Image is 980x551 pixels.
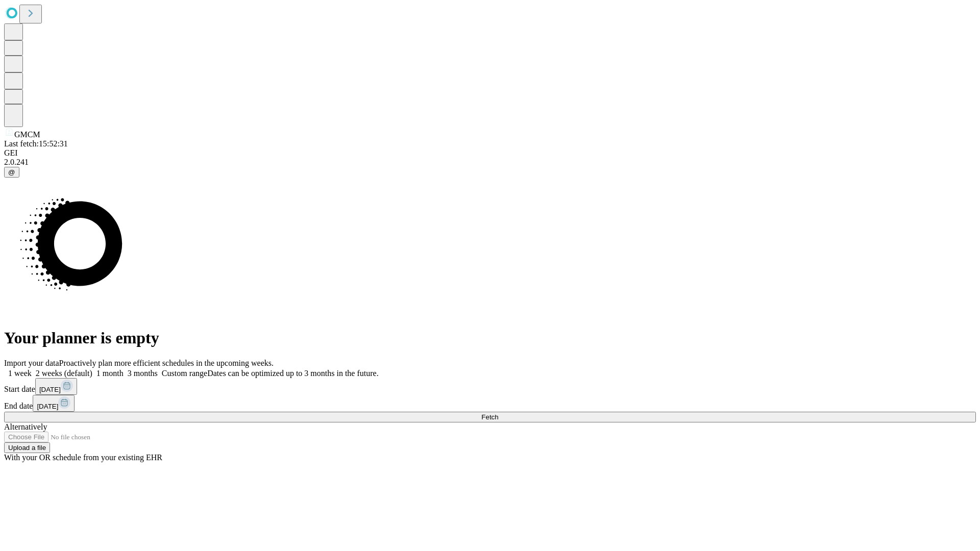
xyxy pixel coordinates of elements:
[4,412,976,422] button: Fetch
[4,167,19,178] button: @
[35,378,77,395] button: [DATE]
[4,442,50,453] button: Upload a file
[4,139,68,148] span: Last fetch: 15:52:31
[33,395,75,412] button: [DATE]
[128,369,158,378] span: 3 months
[37,403,58,410] span: [DATE]
[14,130,40,139] span: GMCM
[4,329,976,347] h1: Your planner is empty
[8,168,15,176] span: @
[4,395,976,412] div: End date
[4,158,976,167] div: 2.0.241
[4,422,47,431] span: Alternatively
[4,453,162,462] span: With your OR schedule from your existing EHR
[4,359,59,367] span: Import your data
[162,369,207,378] span: Custom range
[36,369,92,378] span: 2 weeks (default)
[4,148,976,158] div: GEI
[207,369,378,378] span: Dates can be optimized up to 3 months in the future.
[481,413,498,421] span: Fetch
[96,369,124,378] span: 1 month
[8,369,32,378] span: 1 week
[39,386,61,393] span: [DATE]
[59,359,274,367] span: Proactively plan more efficient schedules in the upcoming weeks.
[4,378,976,395] div: Start date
